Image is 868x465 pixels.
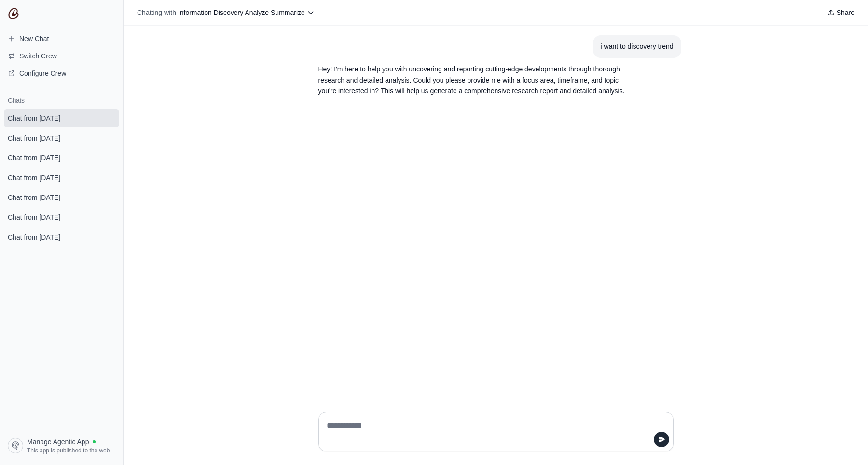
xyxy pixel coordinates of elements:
[593,35,681,58] section: User message
[4,228,119,246] a: Chat from [DATE]
[133,6,318,19] button: Chatting with Information Discovery Analyze Summarize
[178,9,305,16] span: Information Discovery Analyze Summarize
[19,69,66,78] span: Configure Crew
[19,34,49,43] span: New Chat
[311,58,635,102] section: Response
[8,193,60,202] span: Chat from [DATE]
[8,113,60,123] span: Chat from [DATE]
[4,109,119,127] a: Chat from [DATE]
[4,149,119,167] a: Chat from [DATE]
[601,41,674,52] div: i want to discovery trend
[8,173,60,183] span: Chat from [DATE]
[27,437,89,447] span: Manage Agentic App
[8,8,19,19] img: CrewAI Logo
[4,434,119,457] a: Manage Agentic App This app is published to the web
[4,169,119,186] a: Chat from [DATE]
[8,232,60,242] span: Chat from [DATE]
[4,129,119,147] a: Chat from [DATE]
[27,447,110,454] span: This app is published to the web
[8,212,60,222] span: Chat from [DATE]
[8,133,60,143] span: Chat from [DATE]
[4,66,119,81] a: Configure Crew
[4,31,119,46] a: New Chat
[137,8,176,17] span: Chatting with
[8,153,60,163] span: Chat from [DATE]
[4,48,119,64] button: Switch Crew
[4,188,119,206] a: Chat from [DATE]
[823,6,858,19] button: Share
[837,8,854,17] span: Share
[19,51,57,61] span: Switch Crew
[318,64,627,97] p: Hey! I'm here to help you with uncovering and reporting cutting-edge developments through thoroug...
[4,208,119,226] a: Chat from [DATE]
